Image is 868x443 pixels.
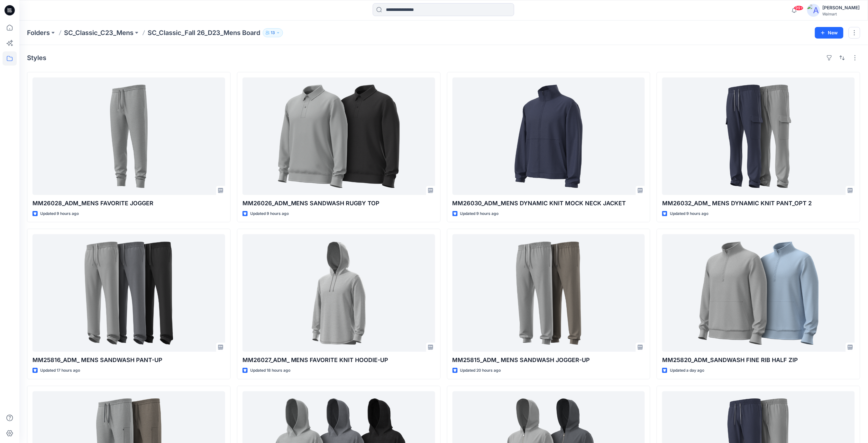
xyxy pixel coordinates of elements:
[242,77,435,195] a: MM26026_ADM_MENS SANDWASH RUGBY TOP
[794,5,804,11] span: 99+
[40,210,79,217] p: Updated 9 hours ago
[662,199,855,208] p: MM26032_ADM_ MENS DYNAMIC KNIT PANT_OPT 2
[250,210,289,217] p: Updated 9 hours ago
[662,356,855,365] p: MM25820_ADM_SANDWASH FINE RIB HALF ZIP
[27,54,46,62] h4: Styles
[807,4,820,17] img: avatar
[815,27,844,39] button: New
[32,356,225,365] p: MM25816_ADM_ MENS SANDWASH PANT-UP
[662,234,855,352] a: MM25820_ADM_SANDWASH FINE RIB HALF ZIP
[250,367,290,374] p: Updated 18 hours ago
[460,210,499,217] p: Updated 9 hours ago
[242,234,435,352] a: MM26027_ADM_ MENS FAVORITE KNIT HOODIE-UP
[452,77,645,195] a: MM26030_ADM_MENS DYNAMIC KNIT MOCK NECK JACKET
[32,199,225,208] p: MM26028_ADM_MENS FAVORITE JOGGER
[452,356,645,365] p: MM25815_ADM_ MENS SANDWASH JOGGER-UP
[823,4,860,12] div: [PERSON_NAME]
[662,77,855,195] a: MM26032_ADM_ MENS DYNAMIC KNIT PANT_OPT 2
[271,29,275,36] p: 13
[670,367,704,374] p: Updated a day ago
[452,199,645,208] p: MM26030_ADM_MENS DYNAMIC KNIT MOCK NECK JACKET
[27,28,50,37] a: Folders
[823,12,860,16] div: Walmart
[670,210,708,217] p: Updated 9 hours ago
[460,367,501,374] p: Updated 20 hours ago
[263,28,283,37] button: 13
[242,356,435,365] p: MM26027_ADM_ MENS FAVORITE KNIT HOODIE-UP
[40,367,80,374] p: Updated 17 hours ago
[452,234,645,352] a: MM25815_ADM_ MENS SANDWASH JOGGER-UP
[148,28,260,37] p: SC_Classic_Fall 26_D23_Mens Board
[64,28,133,37] a: SC_Classic_C23_Mens
[242,199,435,208] p: MM26026_ADM_MENS SANDWASH RUGBY TOP
[32,77,225,195] a: MM26028_ADM_MENS FAVORITE JOGGER
[32,234,225,352] a: MM25816_ADM_ MENS SANDWASH PANT-UP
